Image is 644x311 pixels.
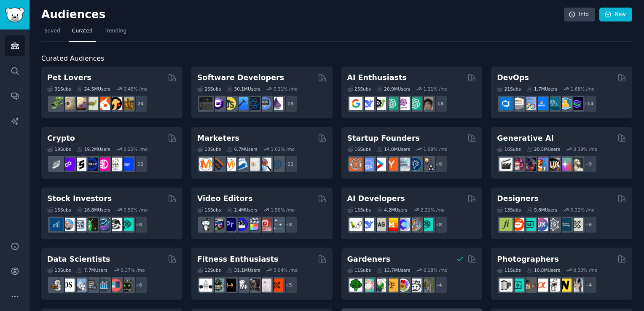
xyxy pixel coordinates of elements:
[5,8,24,22] img: GummySearch logo
[97,97,110,110] img: cockatiel
[497,72,529,83] h2: DevOps
[511,158,524,171] img: dalle2
[523,158,536,171] img: deepdream
[349,218,362,231] img: LangChain
[72,27,93,35] span: Curated
[97,279,110,292] img: analytics
[547,97,560,110] img: platformengineering
[499,218,513,231] img: typography
[223,279,236,292] img: workout
[361,279,374,292] img: succulents
[280,276,298,294] div: + 5
[211,218,224,231] img: editors
[347,133,420,144] h2: Startup Founders
[420,158,433,171] img: growmybusiness
[227,267,260,273] div: 31.1M Users
[527,267,560,273] div: 10.8M Users
[270,218,283,231] img: postproduction
[77,207,110,213] div: 28.8M Users
[373,218,386,231] img: Rag
[130,155,148,173] div: + 12
[570,97,583,110] img: PlatformEngineers
[197,207,221,213] div: 15 Sub s
[377,207,408,213] div: 4.2M Users
[47,133,75,144] h2: Crypto
[377,86,410,92] div: 20.9M Users
[397,158,410,171] img: indiehackers
[69,24,96,42] a: Curated
[85,218,98,231] img: Trading
[570,218,583,231] img: UX_Design
[123,146,148,152] div: 0.22 % /mo
[280,95,298,113] div: + 19
[373,279,386,292] img: SavageGarden
[385,218,398,231] img: MistralAI
[361,218,374,231] img: DeepSeek
[397,97,410,110] img: OpenAIDev
[258,218,271,231] img: Youtubevideo
[430,95,448,113] div: + 18
[247,218,260,231] img: finalcutpro
[47,72,91,83] h2: Pet Lovers
[570,158,583,171] img: DreamBooth
[397,218,410,231] img: OpenSourceAI
[535,158,548,171] img: sdforall
[85,279,98,292] img: dataengineering
[558,97,572,110] img: aws_cdk
[274,267,298,273] div: 0.04 % /mo
[121,158,134,171] img: defi_
[235,97,248,110] img: iOSProgramming
[408,158,421,171] img: Entrepreneurship
[570,279,583,292] img: WeddingPhotography
[535,218,548,231] img: UXDesign
[523,279,536,292] img: AnalogCommunity
[247,97,260,110] img: reactnative
[424,146,448,152] div: 1.09 % /mo
[121,267,145,273] div: 0.37 % /mo
[62,97,75,110] img: ballpython
[247,158,260,171] img: googleads
[385,97,398,110] img: chatgpt_promptDesign
[573,267,597,273] div: 0.30 % /mo
[420,279,433,292] img: GardenersWorld
[197,72,284,83] h2: Software Developers
[47,207,71,213] div: 15 Sub s
[130,95,148,113] div: + 24
[580,95,597,113] div: + 14
[408,218,421,231] img: llmops
[44,27,60,35] span: Saved
[223,218,236,231] img: premiere
[73,158,86,171] img: ethstaker
[558,158,572,171] img: starryai
[130,216,148,233] div: + 8
[511,97,524,110] img: AWS_Certified_Experts
[199,279,212,292] img: GYM
[199,97,212,110] img: software
[109,97,122,110] img: PetAdvice
[123,207,148,213] div: 0.50 % /mo
[47,193,112,204] h2: Stock Investors
[247,279,260,292] img: fitness30plus
[347,193,405,204] h2: AI Developers
[547,279,560,292] img: canon
[349,279,362,292] img: vegetablegardening
[349,97,362,110] img: GoogleGeminiAI
[347,146,371,152] div: 16 Sub s
[47,146,71,152] div: 19 Sub s
[511,218,524,231] img: logodesign
[377,267,410,273] div: 13.7M Users
[558,218,572,231] img: learndesign
[373,158,386,171] img: startup
[197,86,221,92] div: 26 Sub s
[499,158,513,171] img: aivideo
[47,267,71,273] div: 13 Sub s
[197,267,221,273] div: 12 Sub s
[271,146,295,152] div: 1.02 % /mo
[102,24,129,42] a: Trending
[41,8,564,21] h2: Audiences
[497,207,521,213] div: 13 Sub s
[430,155,448,173] div: + 9
[497,254,559,265] h2: Photographers
[527,207,558,213] div: 9.8M Users
[564,8,595,22] a: Info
